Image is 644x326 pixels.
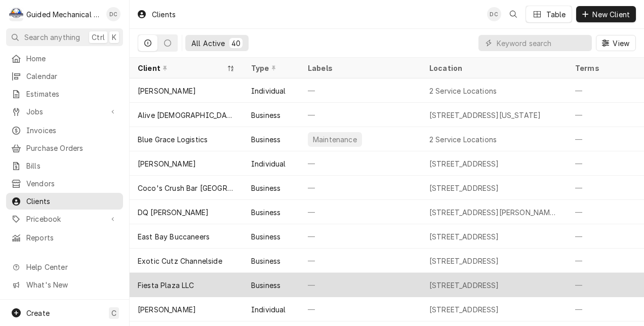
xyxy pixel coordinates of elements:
[106,7,120,21] div: Daniel Cornell's Avatar
[611,38,631,49] span: View
[6,86,123,102] a: Estimates
[6,50,123,67] a: Home
[26,71,118,81] span: Calendar
[546,9,566,20] div: Table
[429,256,499,266] div: [STREET_ADDRESS]
[300,297,421,321] div: —
[6,193,123,210] a: Clients
[300,273,421,297] div: —
[112,32,116,43] span: K
[6,175,123,192] a: Vendors
[26,262,117,272] span: Help Center
[251,207,280,218] div: Business
[487,7,501,21] div: Daniel Cornell's Avatar
[9,7,23,21] div: G
[26,279,117,290] span: What's New
[251,183,280,193] div: Business
[567,78,640,103] div: —
[6,259,123,275] a: Go to Help Center
[567,151,640,176] div: —
[26,89,118,99] span: Estimates
[429,134,497,145] div: 2 Service Locations
[251,231,280,242] div: Business
[138,280,194,291] div: Fiesta Plaza LLC
[567,224,640,249] div: —
[6,211,123,227] a: Go to Pricebook
[312,134,358,145] div: Maintenance
[6,140,123,156] a: Purchase Orders
[497,35,587,51] input: Keyword search
[6,68,123,85] a: Calendar
[251,134,280,145] div: Business
[300,249,421,273] div: —
[300,224,421,249] div: —
[567,103,640,127] div: —
[487,7,501,21] div: DC
[6,157,123,174] a: Bills
[191,38,225,49] div: All Active
[596,35,636,51] button: View
[429,110,541,120] div: [STREET_ADDRESS][US_STATE]
[251,280,280,291] div: Business
[138,231,210,242] div: East Bay Buccaneers
[6,229,123,246] a: Reports
[231,38,240,49] div: 40
[251,304,286,315] div: Individual
[106,7,120,21] div: DC
[26,214,103,224] span: Pricebook
[26,196,118,207] span: Clients
[26,53,118,64] span: Home
[138,158,196,169] div: [PERSON_NAME]
[26,143,118,153] span: Purchase Orders
[576,6,636,22] button: New Client
[92,32,105,43] span: Ctrl
[429,63,559,73] div: Location
[300,151,421,176] div: —
[300,103,421,127] div: —
[26,125,118,136] span: Invoices
[575,63,630,73] div: Terms
[26,232,118,243] span: Reports
[429,158,499,169] div: [STREET_ADDRESS]
[251,86,286,96] div: Individual
[138,63,225,73] div: Client
[6,122,123,139] a: Invoices
[429,304,499,315] div: [STREET_ADDRESS]
[26,178,118,189] span: Vendors
[300,200,421,224] div: —
[6,28,123,46] button: Search anythingCtrlK
[138,207,209,218] div: DQ [PERSON_NAME]
[429,207,559,218] div: [STREET_ADDRESS][PERSON_NAME][PERSON_NAME]
[138,110,235,120] div: Alive [DEMOGRAPHIC_DATA]
[567,127,640,151] div: —
[251,63,290,73] div: Type
[251,158,286,169] div: Individual
[138,86,196,96] div: [PERSON_NAME]
[138,304,196,315] div: [PERSON_NAME]
[9,7,23,21] div: Guided Mechanical Services, LLC's Avatar
[429,280,499,291] div: [STREET_ADDRESS]
[429,231,499,242] div: [STREET_ADDRESS]
[300,78,421,103] div: —
[567,297,640,321] div: —
[567,176,640,200] div: —
[26,106,103,117] span: Jobs
[111,308,116,318] span: C
[26,9,101,20] div: Guided Mechanical Services, LLC
[251,110,280,120] div: Business
[590,9,632,20] span: New Client
[26,160,118,171] span: Bills
[429,183,499,193] div: [STREET_ADDRESS]
[251,256,280,266] div: Business
[26,309,50,317] span: Create
[429,86,497,96] div: 2 Service Locations
[138,134,208,145] div: Blue Grace Logistics
[308,63,413,73] div: Labels
[505,6,521,22] button: Open search
[138,256,222,266] div: Exotic Cutz Channelside
[24,32,80,43] span: Search anything
[6,103,123,120] a: Go to Jobs
[567,249,640,273] div: —
[138,183,235,193] div: Coco's Crush Bar [GEOGRAPHIC_DATA]
[300,176,421,200] div: —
